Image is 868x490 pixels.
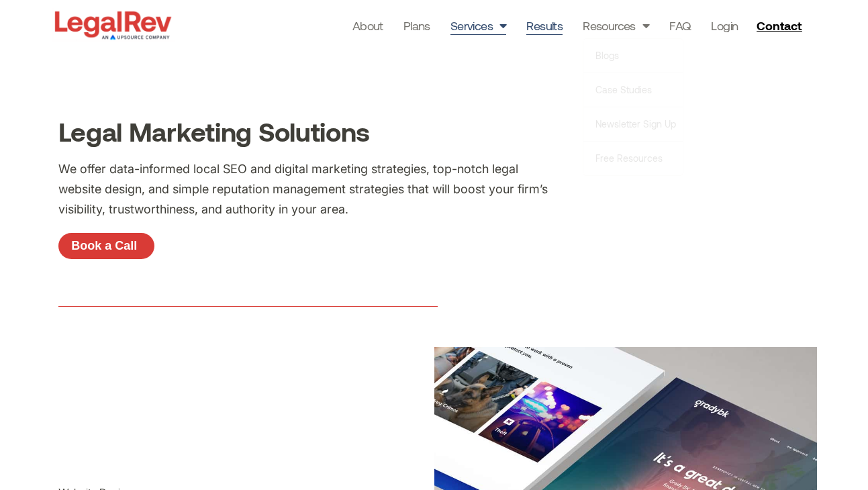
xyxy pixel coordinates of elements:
[583,107,683,141] a: Newsletter sign up
[583,73,683,107] a: Case Studies
[58,159,548,219] p: We offer data-informed local SEO and digital marketing strategies, top-notch legal website design...
[757,19,802,32] span: Contact
[450,16,507,35] a: Services
[583,39,683,72] a: Blogs
[669,16,691,35] a: FAQ
[583,142,683,175] a: Free Resources
[352,16,383,35] a: About
[583,16,649,35] a: Resources
[583,38,683,176] ul: Resources
[58,233,154,260] a: Book a Call
[58,118,810,146] h2: Legal Marketing Solutions
[352,16,738,35] nav: Menu
[751,15,810,36] a: Contact
[71,240,137,252] span: Book a Call
[403,16,430,35] a: Plans
[711,16,738,35] a: Login
[526,16,563,35] a: Results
